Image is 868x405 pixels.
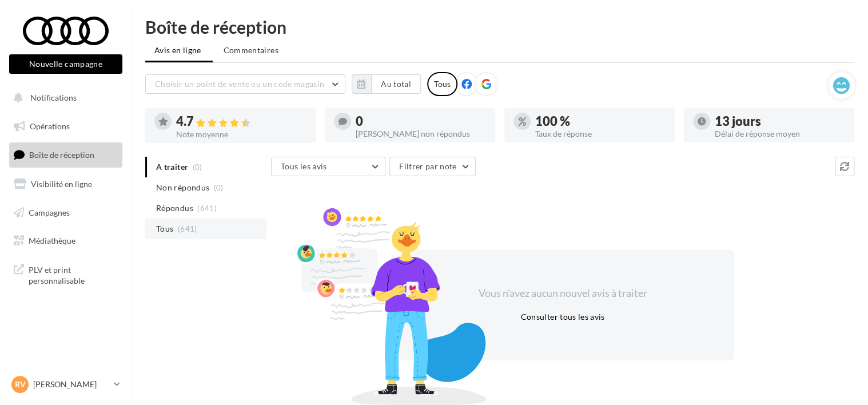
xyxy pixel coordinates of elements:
div: Taux de réponse [535,130,666,138]
a: Opérations [7,114,125,138]
span: Non répondus [156,182,209,193]
span: Boîte de réception [29,150,94,160]
button: Consulter tous les avis [516,310,609,324]
span: (0) [214,183,224,192]
div: Note moyenne [176,130,306,138]
div: Tous [427,72,457,96]
button: Choisir un point de vente ou un code magasin [145,74,345,94]
span: Tous les avis [281,161,327,171]
div: 4.7 [176,115,306,128]
div: 13 jours [715,115,845,128]
span: Visibilité en ligne [31,179,92,189]
a: Boîte de réception [7,142,125,167]
span: Choisir un point de vente ou un code magasin [155,79,324,89]
div: Délai de réponse moyen [715,130,845,138]
span: RV [15,379,26,390]
a: PLV et print personnalisable [7,257,125,291]
a: Campagnes [7,201,125,225]
button: Filtrer par note [389,157,476,176]
span: Campagnes [29,207,70,217]
span: Commentaires [224,45,278,55]
span: (641) [178,224,197,233]
span: Répondus [156,202,193,214]
button: Au total [371,74,421,94]
span: Médiathèque [29,236,75,245]
span: (641) [197,204,217,213]
button: Tous les avis [271,157,385,176]
button: Au total [352,74,421,94]
div: 100 % [535,115,666,128]
p: [PERSON_NAME] [33,379,109,390]
span: Opérations [30,121,70,131]
button: Notifications [7,86,120,110]
button: Nouvelle campagne [9,54,122,74]
div: Boîte de réception [145,18,854,35]
a: RV [PERSON_NAME] [9,374,122,395]
div: 0 [356,115,486,128]
span: Notifications [30,93,77,102]
div: Vous n'avez aucun nouvel avis à traiter [464,286,661,301]
div: [PERSON_NAME] non répondus [356,130,486,138]
span: PLV et print personnalisable [29,262,118,287]
a: Médiathèque [7,229,125,253]
a: Visibilité en ligne [7,172,125,196]
span: Tous [156,223,173,235]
